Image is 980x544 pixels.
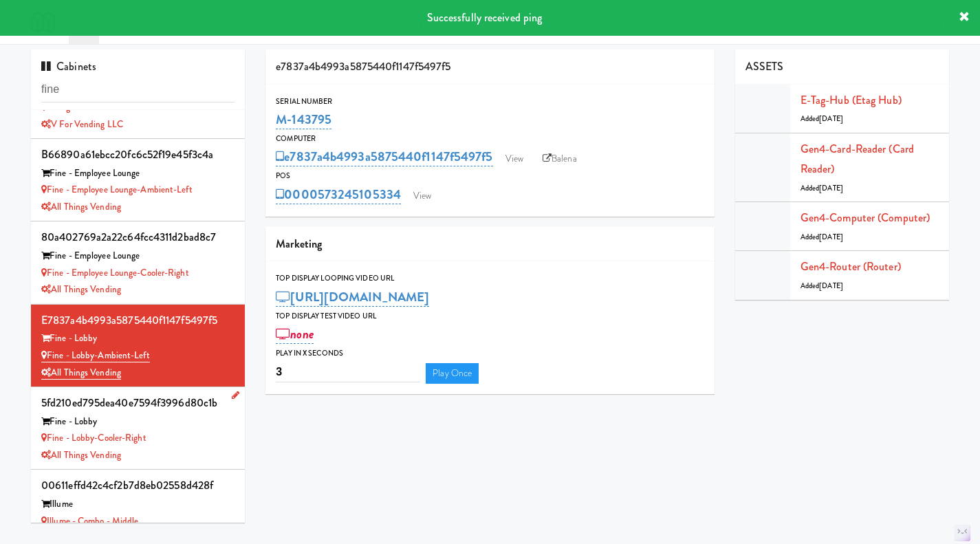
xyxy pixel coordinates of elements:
span: [DATE] [819,281,843,291]
span: Added [801,183,843,193]
div: Play in X seconds [276,347,704,360]
div: 5fd210ed795dea40e7594f3996d80c1b [41,393,235,413]
div: Top Display Looping Video Url [276,272,704,285]
a: All Things Vending [41,283,121,296]
span: [DATE] [819,232,843,242]
a: e7837a4b4993a5875440f1147f5497f5 [276,147,492,166]
a: View [406,186,438,206]
a: Fine - Employee Lounge-Ambient-Left [41,183,193,196]
a: Play Once [426,363,479,384]
span: [DATE] [819,113,843,124]
div: Computer [276,132,704,146]
a: College St - Cooler [41,100,116,113]
a: Balena [536,149,584,169]
div: Fine - Employee Lounge [41,248,235,265]
a: Gen4-router (Router) [801,259,901,274]
a: V for Vending LLC [41,118,123,131]
div: b66890a61ebcc20fc6c52f19e45f3c4a [41,144,235,165]
a: E-tag-hub (Etag Hub) [801,92,902,108]
input: Search cabinets [41,77,235,102]
a: All Things Vending [41,200,121,213]
div: Fine - Lobby [41,413,235,431]
a: View [499,149,530,169]
li: 80a402769a2a22c64fcc4311d2bad8c7Fine - Employee Lounge Fine - Employee Lounge-Cooler-RightAll Thi... [31,221,245,304]
a: All Things Vending [41,448,121,461]
div: e7837a4b4993a5875440f1147f5497f5 [41,310,235,331]
span: Marketing [276,236,322,252]
li: e7837a4b4993a5875440f1147f5497f5Fine - Lobby Fine - Lobby-Ambient-LeftAll Things Vending [31,305,245,387]
span: Added [801,113,843,124]
a: Gen4-card-reader (Card Reader) [801,141,914,177]
a: none [276,325,314,344]
div: 80a402769a2a22c64fcc4311d2bad8c7 [41,227,235,248]
div: Fine - Employee Lounge [41,165,235,182]
a: Gen4-computer (Computer) [801,210,930,226]
a: Fine - Lobby-Ambient-Left [41,349,150,362]
div: POS [276,169,704,183]
div: e7837a4b4993a5875440f1147f5497f5 [265,50,715,85]
span: [DATE] [819,183,843,193]
li: 5fd210ed795dea40e7594f3996d80c1bFine - Lobby Fine - Lobby-Cooler-RightAll Things Vending [31,387,245,470]
span: ASSETS [745,58,784,74]
a: Illume - Combo - Middle [41,514,138,527]
a: Fine - Lobby-Cooler-Right [41,431,146,444]
span: Added [801,232,843,242]
a: All Things Vending [41,366,121,380]
div: Fine - Lobby [41,330,235,347]
a: [URL][DOMAIN_NAME] [276,287,429,307]
div: Top Display Test Video Url [276,309,704,323]
span: Cabinets [41,58,96,74]
li: b66890a61ebcc20fc6c52f19e45f3c4aFine - Employee Lounge Fine - Employee Lounge-Ambient-LeftAll Thi... [31,139,245,221]
a: Fine - Employee Lounge-Cooler-Right [41,266,189,279]
span: Successfully received ping [427,10,543,25]
div: 00611effd42c4cf2b7d8eb02558d428f [41,475,235,496]
a: M-143795 [276,110,331,129]
div: Serial Number [276,95,704,109]
span: Added [801,281,843,291]
a: 0000573245105334 [276,185,401,204]
div: Illume [41,496,235,513]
